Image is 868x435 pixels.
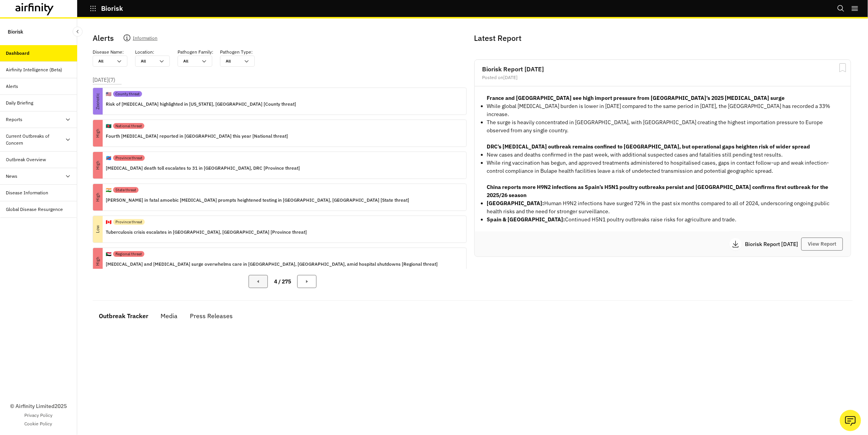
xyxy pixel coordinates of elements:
p: Fourth [MEDICAL_DATA] reported in [GEOGRAPHIC_DATA] this year [National threat] [106,132,288,140]
p: Biorisk [101,5,123,12]
p: Province threat [115,219,142,225]
p: 🇧🇩 [106,123,112,130]
h2: Biorisk Report [DATE] [482,66,843,72]
p: Information [133,34,157,45]
p: High [85,192,111,202]
p: [MEDICAL_DATA] and [MEDICAL_DATA] surge overwhelms care in [GEOGRAPHIC_DATA], [GEOGRAPHIC_DATA], ... [106,260,438,268]
p: 4 / 275 [274,278,291,286]
div: Reports [6,116,23,123]
div: Outbreak Overview [6,156,46,163]
p: While global [MEDICAL_DATA] burden is lower in [DATE] compared to the same period in [DATE], the ... [487,102,839,118]
div: Alerts [6,83,19,90]
strong: France and [GEOGRAPHIC_DATA] see high import pressure from [GEOGRAPHIC_DATA]’s 2025 [MEDICAL_DATA... [487,94,785,101]
button: Previous Page [249,275,268,288]
div: News [6,173,18,180]
strong: China reports more H9N2 infections as Spain’s H5N1 poultry outbreaks persist and [GEOGRAPHIC_DATA... [487,184,829,199]
p: 🇺🇸 [106,91,112,98]
p: 🇮🇳 [106,187,112,194]
p: Disease Name : [93,49,124,56]
button: Ask our analysts [840,410,861,431]
button: Search [837,2,845,15]
p: [PERSON_NAME] in fatal amoebic [MEDICAL_DATA] prompts heightened testing in [GEOGRAPHIC_DATA], [G... [106,196,409,204]
p: 🇨🇦 [106,219,112,226]
strong: Spain & [GEOGRAPHIC_DATA]: [487,216,565,223]
p: Tuberculosis crisis escalates in [GEOGRAPHIC_DATA], [GEOGRAPHIC_DATA] [Province threat] [106,228,307,236]
p: [MEDICAL_DATA] death toll escalates to 31 in [GEOGRAPHIC_DATA], DRC [Province threat] [106,164,300,172]
div: Current Outbreaks of Concern [6,133,65,147]
div: Dashboard [6,50,30,57]
p: While ring vaccination has begun, and approved treatments administered to hospitalised cases, gap... [487,159,839,175]
div: Posted on [DATE] [482,75,843,80]
p: New cases and deaths confirmed in the past week, with additional suspected cases and fatalities s... [487,151,839,159]
p: The surge is heavily concentrated in [GEOGRAPHIC_DATA], with [GEOGRAPHIC_DATA] creating the highe... [487,118,839,135]
button: Next Page [297,275,316,288]
p: Risk of [MEDICAL_DATA] highlighted in [US_STATE], [GEOGRAPHIC_DATA] [County threat] [106,100,296,108]
a: Cookie Policy [25,420,52,427]
p: High [85,128,111,138]
p: Biorisk [8,25,23,39]
p: Biorisk Report [DATE] [745,241,801,247]
p: [DATE] ( 7 ) [93,76,115,84]
svg: Bookmark Report [838,63,848,72]
div: Press Releases [190,310,233,322]
button: Biorisk [90,2,123,15]
div: Daily Briefing [6,99,34,106]
div: Outbreak Tracker [99,310,148,322]
p: Alerts [93,32,114,44]
p: High [85,160,111,170]
div: Disease Information [6,189,49,196]
p: Human H9N2 infections have surged 72% in the past six months compared to all of 2024, underscorin... [487,199,839,216]
p: 🇸🇩 [106,251,112,258]
p: National threat [115,123,142,129]
p: © Airfinity Limited 2025 [10,402,67,410]
p: Pathogen Family : [178,49,213,56]
p: State threat [115,187,136,193]
p: Province threat [115,155,142,161]
strong: DRC’s [MEDICAL_DATA] outbreak remains confined to [GEOGRAPHIC_DATA], but operational gaps heighte... [487,143,810,150]
p: County threat [115,91,140,97]
button: Close Sidebar [73,27,83,37]
p: Low [85,224,111,234]
p: 🇨🇩 [106,155,112,162]
p: Location : [135,49,154,56]
p: Regional threat [115,251,142,257]
p: High [85,256,111,266]
div: Global Disease Resurgence [6,206,63,213]
p: Zoonotic [85,96,111,106]
a: Privacy Policy [24,412,52,419]
div: Airfinity Intelligence (Beta) [6,66,63,73]
strong: [GEOGRAPHIC_DATA]: [487,200,545,207]
button: View Report [801,238,843,251]
p: Continued H5N1 poultry outbreaks raise risks for agriculture and trade. [487,216,839,224]
div: Media [161,310,178,322]
p: Latest Report [474,32,850,44]
p: Pathogen Type : [220,49,253,56]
